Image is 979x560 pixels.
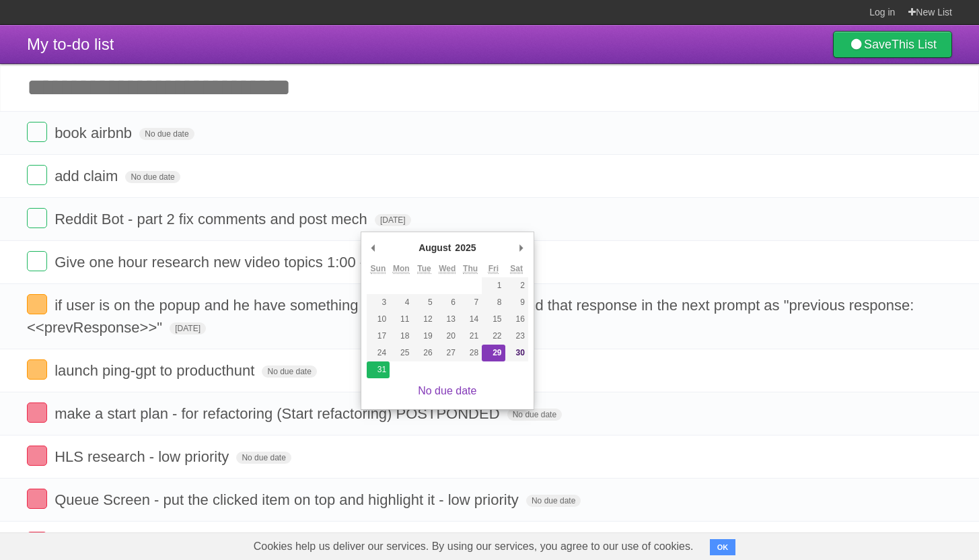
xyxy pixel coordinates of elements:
[439,264,456,274] abbr: Wednesday
[482,328,505,345] button: 22
[55,448,232,465] span: HLS research - low priority
[393,264,410,274] abbr: Monday
[515,238,528,258] button: Next Month
[375,214,411,226] span: [DATE]
[55,405,503,422] span: make a start plan - for refactoring (Start refactoring) POSTPONDED
[27,532,47,552] label: Done
[367,328,390,345] button: 17
[55,254,401,271] span: Give one hour research new video topics 1:00 - 2:00
[367,311,390,328] button: 10
[417,264,431,274] abbr: Tuesday
[892,38,937,51] b: This List
[416,238,453,258] div: August
[459,328,482,345] button: 21
[55,211,371,228] span: Reddit Bot - part 2 fix comments and post mech
[27,251,47,271] label: Done
[505,277,528,294] button: 2
[453,238,478,258] div: 2025
[507,409,562,421] span: No due date
[27,165,47,185] label: Done
[367,345,390,361] button: 24
[505,345,528,361] button: 30
[27,122,47,142] label: Done
[463,264,478,274] abbr: Thursday
[390,345,412,361] button: 25
[482,345,505,361] button: 29
[27,403,47,423] label: Done
[488,264,499,274] abbr: Friday
[412,294,435,311] button: 5
[27,489,47,509] label: Done
[55,125,135,141] span: book airbnb
[390,311,412,328] button: 11
[55,362,258,379] span: launch ping-gpt to producthunt
[436,311,459,328] button: 13
[367,294,390,311] button: 3
[390,328,412,345] button: 18
[27,294,47,314] label: Done
[27,446,47,466] label: Done
[482,311,505,328] button: 15
[170,322,206,335] span: [DATE]
[436,294,459,311] button: 6
[710,539,736,555] button: OK
[412,311,435,328] button: 12
[505,311,528,328] button: 16
[139,128,194,140] span: No due date
[236,452,291,464] span: No due date
[510,264,523,274] abbr: Saturday
[412,328,435,345] button: 19
[482,277,505,294] button: 1
[505,294,528,311] button: 9
[833,31,952,58] a: SaveThis List
[27,208,47,228] label: Done
[459,294,482,311] button: 7
[459,345,482,361] button: 28
[55,491,522,508] span: Queue Screen - put the clicked item on top and highlight it - low priority
[459,311,482,328] button: 14
[27,35,114,53] span: My to-do list
[482,294,505,311] button: 8
[125,171,180,183] span: No due date
[262,365,316,378] span: No due date
[371,264,386,274] abbr: Sunday
[27,359,47,380] label: Done
[412,345,435,361] button: 26
[240,533,707,560] span: Cookies help us deliver our services. By using our services, you agree to our use of cookies.
[367,238,380,258] button: Previous Month
[436,345,459,361] button: 27
[390,294,412,311] button: 4
[367,361,390,378] button: 31
[526,495,581,507] span: No due date
[505,328,528,345] button: 23
[418,385,476,396] a: No due date
[55,168,121,184] span: add claim
[436,328,459,345] button: 20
